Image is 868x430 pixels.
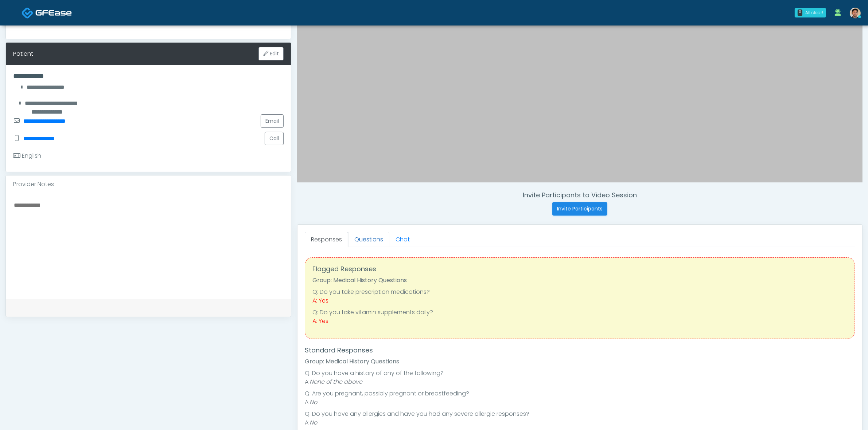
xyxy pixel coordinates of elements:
div: 0 [798,9,802,16]
em: No [310,418,317,427]
button: Invite Participants [552,202,607,216]
a: Chat [389,232,416,247]
li: A: [305,378,855,386]
div: Provider Notes [6,175,291,193]
li: A: [305,398,855,407]
img: Kenner Medina [850,8,861,19]
em: None of the above [310,378,362,386]
li: Q: Are you pregnant, possibly pregnant or breastfeeding? [305,389,855,398]
div: A: Yes [312,317,847,326]
a: Docovia [22,1,72,24]
li: A: [305,418,855,427]
strong: Group: Medical History Questions [305,357,399,366]
strong: Group: Medical History Questions [312,276,407,284]
li: Q: Do you take vitamin supplements daily? [312,308,847,317]
img: Docovia [22,7,34,19]
div: English [13,151,41,160]
h4: Flagged Responses [312,265,847,273]
button: Call [265,132,284,145]
h4: Standard Responses [305,346,855,354]
div: All clear! [805,9,823,16]
button: Open LiveChat chat widget [6,3,28,25]
a: Email [261,114,284,128]
li: Q: Do you have a history of any of the following? [305,369,855,378]
button: Edit [258,47,284,60]
img: Docovia [35,9,72,16]
li: Q: Do you have any allergies and have you had any severe allergic responses? [305,410,855,418]
div: Patient [13,50,33,58]
div: A: Yes [312,296,847,305]
a: Responses [305,232,348,247]
a: Questions [348,232,389,247]
h4: Invite Participants to Video Session [297,191,863,199]
li: Q: Do you take prescription medications? [312,288,847,296]
a: 0 All clear! [790,5,830,20]
em: No [310,398,317,406]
